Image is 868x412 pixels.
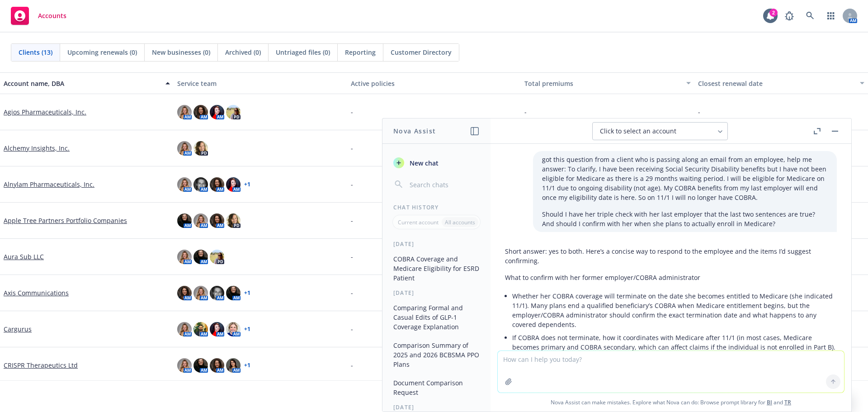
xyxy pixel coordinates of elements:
[345,47,376,57] span: Reporting
[276,47,330,57] span: Untriaged files (0)
[210,322,224,336] img: photo
[390,300,483,334] button: Comparing Formal and Casual Edits of GLP-1 Coverage Explanation
[542,209,828,228] p: Should I have her triple check with her last employer that the last two sentences are true? And s...
[390,155,483,171] button: New chat
[226,177,241,192] img: photo
[226,105,241,119] img: photo
[4,360,78,370] a: CRISPR Therapeutics Ltd
[390,375,483,400] button: Document Comparison Request
[177,79,344,88] div: Service team
[694,72,868,94] button: Closest renewal date
[210,286,224,300] img: photo
[193,358,208,373] img: photo
[382,289,491,297] div: [DATE]
[193,213,208,228] img: photo
[226,358,241,373] img: photo
[4,252,44,261] a: Aura Sub LLC
[67,47,137,57] span: Upcoming renewals (0)
[244,290,250,296] a: + 1
[512,289,837,331] li: Whether her COBRA coverage will terminate on the date she becomes entitled to Medicare (she indic...
[210,213,224,228] img: photo
[226,286,241,300] img: photo
[382,204,491,211] div: Chat History
[390,338,483,372] button: Comparison Summary of 2025 and 2026 BCBSMA PPO Plans
[38,12,66,19] span: Accounts
[801,7,819,25] a: Search
[351,79,517,88] div: Active policies
[177,105,192,119] img: photo
[210,177,224,192] img: photo
[408,158,439,168] span: New chat
[494,393,848,412] span: Nova Assist can make mistakes. Explore what Nova can do: Browse prompt library for and
[193,250,208,264] img: photo
[524,107,527,117] span: -
[210,358,224,373] img: photo
[769,9,778,17] div: 2
[698,107,700,117] span: -
[226,322,241,336] img: photo
[505,273,837,282] p: What to confirm with her former employer/COBRA administrator
[351,288,353,298] span: -
[177,286,192,300] img: photo
[542,155,828,202] p: got this question from a client who is passing along an email from an employee, help me answer: T...
[390,251,483,285] button: COBRA Coverage and Medicare Eligibility for ESRD Patient
[152,47,210,57] span: New businesses (0)
[351,360,353,370] span: -
[698,79,854,88] div: Closest renewal date
[382,240,491,248] div: [DATE]
[193,177,208,192] img: photo
[351,252,353,261] span: -
[4,180,94,189] a: Alnylam Pharmaceuticals, Inc.
[193,141,208,156] img: photo
[210,250,224,264] img: photo
[351,143,353,153] span: -
[524,79,681,88] div: Total premiums
[210,105,224,119] img: photo
[177,141,192,156] img: photo
[767,398,772,406] a: BI
[347,72,521,94] button: Active policies
[177,250,192,264] img: photo
[393,126,436,136] h1: Nova Assist
[225,47,261,57] span: Archived (0)
[177,358,192,373] img: photo
[592,122,728,140] button: Click to select an account
[193,105,208,119] img: photo
[174,72,347,94] button: Service team
[177,322,192,336] img: photo
[351,107,353,117] span: -
[351,180,353,189] span: -
[780,7,798,25] a: Report a Bug
[398,218,439,226] p: Current account
[226,213,241,228] img: photo
[351,216,353,225] span: -
[382,403,491,411] div: [DATE]
[19,47,52,57] span: Clients (13)
[244,327,250,332] a: + 1
[351,324,353,334] span: -
[408,178,480,191] input: Search chats
[244,182,250,187] a: + 1
[822,7,840,25] a: Switch app
[4,288,69,298] a: Axis Communications
[4,107,86,117] a: Agios Pharmaceuticals, Inc.
[4,79,160,88] div: Account name, DBA
[505,246,837,265] p: Short answer: yes to both. Here’s a concise way to respond to the employee and the items I’d sugg...
[784,398,791,406] a: TR
[193,286,208,300] img: photo
[391,47,452,57] span: Customer Directory
[193,322,208,336] img: photo
[521,72,694,94] button: Total premiums
[7,3,70,28] a: Accounts
[177,213,192,228] img: photo
[177,177,192,192] img: photo
[512,331,837,354] li: If COBRA does not terminate, how it coordinates with Medicare after 11/1 (in most cases, Medicare...
[244,363,250,368] a: + 1
[4,143,70,153] a: Alchemy Insights, Inc.
[600,127,676,136] span: Click to select an account
[4,324,32,334] a: Cargurus
[4,216,127,225] a: Apple Tree Partners Portfolio Companies
[445,218,475,226] p: All accounts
